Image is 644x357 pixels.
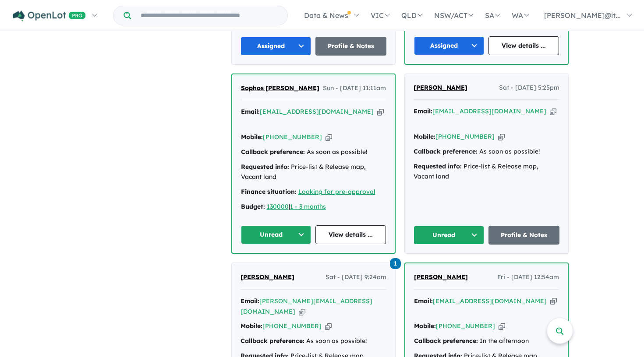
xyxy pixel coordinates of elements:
[414,161,559,182] div: Price-list & Release map, Vacant land
[299,307,305,316] button: Copy
[133,6,286,25] input: Try estate name, suburb, builder or developer
[498,132,505,141] button: Copy
[414,107,432,115] strong: Email:
[241,83,319,94] a: Sophos [PERSON_NAME]
[390,258,401,269] span: 1
[241,108,260,115] strong: Email:
[315,225,386,244] a: View details ...
[377,107,384,116] button: Copy
[414,273,468,281] span: [PERSON_NAME]
[241,84,319,92] span: Sophos [PERSON_NAME]
[260,108,374,115] a: [EMAIL_ADDRESS][DOMAIN_NAME]
[325,322,332,331] button: Copy
[326,272,386,283] span: Sat - [DATE] 9:24am
[414,83,467,93] a: [PERSON_NAME]
[241,37,311,56] button: Assigned
[414,297,433,305] strong: Email:
[499,322,505,331] button: Copy
[241,147,386,157] div: As soon as possible!
[435,133,495,140] a: [PHONE_NUMBER]
[298,188,375,196] a: Looking for pre-approval
[267,203,289,210] a: 130000
[433,297,547,305] a: [EMAIL_ADDRESS][DOMAIN_NAME]
[241,297,372,315] a: [PERSON_NAME][EMAIL_ADDRESS][DOMAIN_NAME]
[241,297,259,305] strong: Email:
[414,322,436,330] strong: Mobile:
[414,162,462,170] strong: Requested info:
[414,147,559,157] div: As soon as possible!
[323,83,386,94] span: Sun - [DATE] 11:11am
[241,163,289,171] strong: Requested info:
[414,337,478,345] strong: Callback preference:
[432,107,546,115] a: [EMAIL_ADDRESS][DOMAIN_NAME]
[262,322,322,330] a: [PHONE_NUMBER]
[550,297,557,306] button: Copy
[414,36,485,55] button: Assigned
[436,322,495,330] a: [PHONE_NUMBER]
[488,226,559,245] a: Profile & Notes
[326,133,332,142] button: Copy
[241,273,294,281] span: [PERSON_NAME]
[241,148,305,156] strong: Callback preference:
[13,10,86,21] img: Openlot PRO Logo White
[241,272,294,283] a: [PERSON_NAME]
[544,11,621,20] span: [PERSON_NAME]@it...
[488,36,559,55] a: View details ...
[497,272,559,283] span: Fri - [DATE] 12:54am
[414,272,468,283] a: [PERSON_NAME]
[315,37,386,56] a: Profile & Notes
[414,336,559,346] div: In the afternoon
[414,133,435,140] strong: Mobile:
[241,133,263,141] strong: Mobile:
[263,133,322,141] a: [PHONE_NUMBER]
[241,162,386,183] div: Price-list & Release map, Vacant land
[241,322,262,330] strong: Mobile:
[241,336,386,346] div: As soon as possible!
[241,202,386,212] div: |
[414,147,478,155] strong: Callback preference:
[241,337,304,345] strong: Callback preference:
[499,83,559,93] span: Sat - [DATE] 5:25pm
[241,203,265,210] strong: Budget:
[414,84,467,91] span: [PERSON_NAME]
[550,107,556,116] button: Copy
[241,188,297,196] strong: Finance situation:
[390,257,401,269] a: 1
[414,226,485,245] button: Unread
[290,203,326,210] a: 1 - 3 months
[241,225,311,244] button: Unread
